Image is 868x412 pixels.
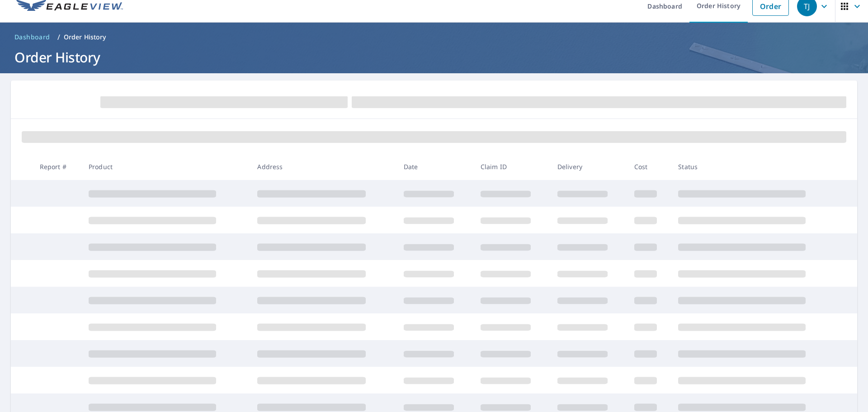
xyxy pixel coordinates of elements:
[550,153,627,180] th: Delivery
[64,33,106,42] p: Order History
[11,30,857,44] nav: breadcrumb
[11,48,857,66] h1: Order History
[81,153,250,180] th: Product
[627,153,671,180] th: Cost
[250,153,396,180] th: Address
[14,33,50,42] span: Dashboard
[57,32,60,43] li: /
[33,153,81,180] th: Report #
[671,153,840,180] th: Status
[396,153,473,180] th: Date
[11,30,54,44] a: Dashboard
[473,153,550,180] th: Claim ID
